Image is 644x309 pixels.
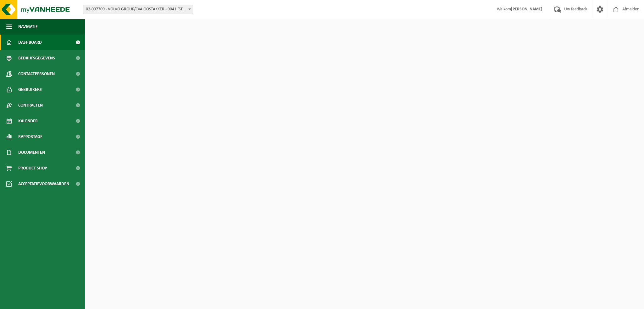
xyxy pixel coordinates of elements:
[18,66,55,82] span: Contactpersonen
[18,35,42,50] span: Dashboard
[18,82,42,97] span: Gebruikers
[18,19,38,35] span: Navigatie
[18,50,55,66] span: Bedrijfsgegevens
[18,176,69,192] span: Acceptatievoorwaarden
[511,7,542,12] strong: [PERSON_NAME]
[83,5,193,14] span: 02-007709 - VOLVO GROUP/CVA OOSTAKKER - 9041 OOSTAKKER, SMALLEHEERWEG 31
[18,97,43,113] span: Contracten
[18,129,42,145] span: Rapportage
[18,113,38,129] span: Kalender
[83,5,193,14] span: 02-007709 - VOLVO GROUP/CVA OOSTAKKER - 9041 OOSTAKKER, SMALLEHEERWEG 31
[18,160,47,176] span: Product Shop
[18,145,45,160] span: Documenten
